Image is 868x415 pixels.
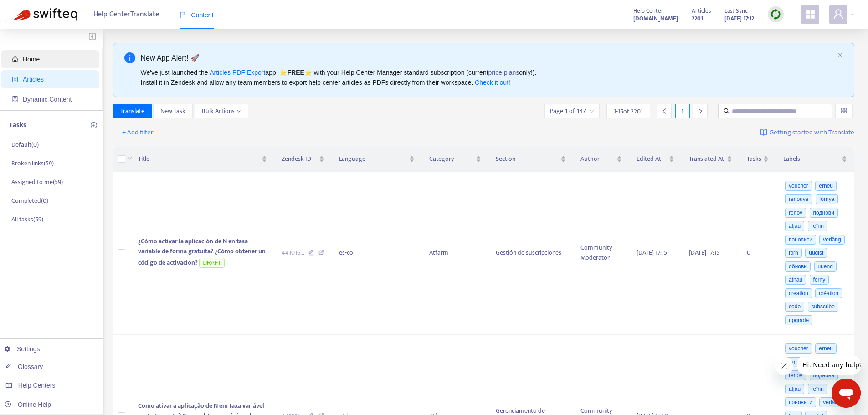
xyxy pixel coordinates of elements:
span: [DATE] 17:15 [689,247,719,258]
button: New Task [153,104,193,118]
span: Edited At [637,154,667,164]
span: account-book [12,76,18,82]
span: Content [180,11,214,19]
span: erneu [815,343,837,354]
span: plus-circle [91,122,97,128]
span: subscribe [808,302,838,312]
span: forn [785,248,802,258]
span: book [180,12,186,18]
td: 0 [740,172,776,335]
span: Hi. Need any help? [5,6,66,14]
p: Completed ( 0 ) [11,196,48,205]
span: down [127,155,133,161]
span: обнови [785,261,811,272]
span: förnya [816,194,838,204]
span: Tasks [747,154,761,164]
span: Last Sync [724,6,748,16]
td: Atfarm [422,172,488,335]
span: ¿Cómo activar la aplicación de N en tasa variable de forma gratuita? ¿Cómo obtener un código de a... [138,236,266,268]
b: FREE [287,69,304,76]
span: Category [429,154,474,164]
div: New App Alert! 🚀 [141,52,834,64]
p: Tasks [9,120,26,131]
strong: [DOMAIN_NAME] [633,14,678,24]
span: Help Center [633,6,663,16]
a: Online Help [5,401,51,408]
th: Author [573,147,629,172]
span: user [833,9,844,20]
span: code [785,302,804,312]
span: Home [23,56,40,63]
span: поновити [785,397,816,407]
th: Section [488,147,573,172]
span: left [661,108,668,114]
span: 441016 ... [282,248,304,258]
span: Labels [783,154,840,164]
button: Translate [113,104,152,118]
span: erneu [815,181,837,191]
a: Glossary [5,363,43,370]
span: Getting started with Translate [770,128,854,138]
th: Category [422,147,488,172]
td: Gestión de suscripciones [488,172,573,335]
a: Articles PDF Export [210,69,265,76]
p: Broken links ( 59 ) [11,159,54,168]
span: verläng [819,235,844,245]
span: renov [785,208,806,218]
span: atnau [785,275,806,285]
a: Settings [5,345,40,353]
span: info-circle [124,52,135,63]
iframe: Message from company [797,355,861,375]
span: Help Center Translate [93,6,159,23]
span: Language [339,154,407,164]
span: поднови [810,370,838,380]
th: Labels [776,147,854,172]
td: Community Moderator [573,172,629,335]
span: поновити [785,235,816,245]
button: close [837,52,843,58]
th: Tasks [740,147,776,172]
span: atjau [785,384,804,394]
span: verläng [819,397,844,407]
span: home [12,56,18,62]
button: Bulk Actionsdown [195,104,248,118]
span: atjau [785,221,804,231]
span: appstore [805,9,816,20]
div: 1 [675,104,690,118]
th: Edited At [629,147,682,172]
span: Translate [120,106,144,116]
span: + Add filter [122,127,154,138]
th: Zendesk ID [274,147,332,172]
iframe: Close message [775,357,793,375]
td: es-co [332,172,422,335]
span: 1 - 15 of 2201 [614,107,643,116]
span: Help Centers [18,382,56,389]
span: uudist [805,248,827,258]
span: [DATE] 17:15 [637,247,667,258]
span: reînn [808,221,827,231]
span: поднови [810,208,838,218]
strong: 2201 [692,14,703,24]
span: uuend [814,261,837,272]
span: Dynamic Content [23,96,72,103]
img: sync.dc5367851b00ba804db3.png [770,9,781,20]
span: renouve [785,194,812,204]
a: Getting started with Translate [760,125,854,140]
img: image-link [760,129,767,136]
th: Language [332,147,422,172]
span: Articles [23,76,44,83]
th: Translated At [682,147,740,172]
p: Assigned to me ( 59 ) [11,177,63,187]
span: down [236,109,241,113]
p: Default ( 0 ) [11,140,39,149]
span: Zendesk ID [282,154,317,164]
a: Check it out! [475,79,510,86]
span: voucher [785,181,812,191]
span: Articles [692,6,711,16]
span: container [12,96,18,102]
span: création [815,288,842,298]
div: We've just launched the app, ⭐ ⭐️ with your Help Center Manager standard subscription (current on... [141,67,834,87]
span: voucher [785,343,812,354]
span: Section [496,154,559,164]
